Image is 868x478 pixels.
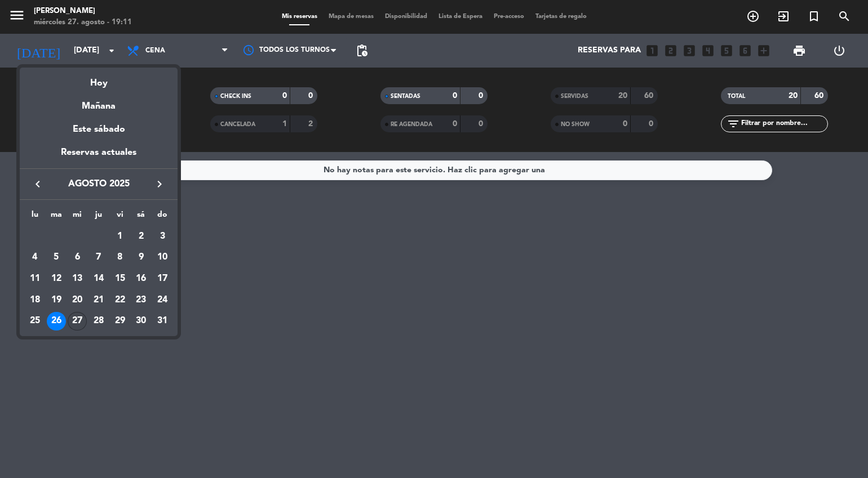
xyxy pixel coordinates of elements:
[89,291,108,310] div: 21
[110,312,130,331] div: 29
[68,291,87,310] div: 20
[88,289,109,311] td: 21 de agosto de 2025
[68,269,87,288] div: 13
[46,247,67,269] td: 5 de agosto de 2025
[25,312,45,331] div: 25
[109,247,131,269] td: 8 de agosto de 2025
[152,268,173,289] td: 17 de agosto de 2025
[152,311,173,332] td: 31 de agosto de 2025
[47,269,66,288] div: 12
[153,312,172,331] div: 31
[153,269,172,288] div: 17
[110,291,130,310] div: 22
[152,289,173,311] td: 24 de agosto de 2025
[20,68,178,91] div: Hoy
[109,226,131,247] td: 1 de agosto de 2025
[131,291,150,310] div: 23
[47,248,66,267] div: 5
[131,269,150,288] div: 16
[131,227,150,246] div: 2
[46,268,67,289] td: 12 de agosto de 2025
[47,291,66,310] div: 19
[31,177,45,191] i: keyboard_arrow_left
[131,208,152,226] th: sábado
[110,248,130,267] div: 8
[46,311,67,332] td: 26 de agosto de 2025
[25,248,45,267] div: 4
[89,269,108,288] div: 14
[67,311,88,332] td: 27 de agosto de 2025
[88,311,109,332] td: 28 de agosto de 2025
[131,289,152,311] td: 23 de agosto de 2025
[46,289,67,311] td: 19 de agosto de 2025
[110,269,130,288] div: 15
[20,145,178,168] div: Reservas actuales
[25,291,45,310] div: 18
[153,291,172,310] div: 24
[89,248,108,267] div: 7
[153,177,166,191] i: keyboard_arrow_right
[109,268,131,289] td: 15 de agosto de 2025
[131,247,152,269] td: 9 de agosto de 2025
[88,268,109,289] td: 14 de agosto de 2025
[109,311,131,332] td: 29 de agosto de 2025
[24,268,46,289] td: 11 de agosto de 2025
[24,208,46,226] th: lunes
[24,289,46,311] td: 18 de agosto de 2025
[48,177,149,191] span: agosto 2025
[131,226,152,247] td: 2 de agosto de 2025
[88,208,109,226] th: jueves
[89,312,108,331] div: 28
[149,177,170,191] button: keyboard_arrow_right
[109,289,131,311] td: 22 de agosto de 2025
[131,268,152,289] td: 16 de agosto de 2025
[88,247,109,269] td: 7 de agosto de 2025
[68,312,87,331] div: 27
[109,208,131,226] th: viernes
[110,227,130,246] div: 1
[20,91,178,114] div: Mañana
[67,247,88,269] td: 6 de agosto de 2025
[68,248,87,267] div: 6
[25,269,45,288] div: 11
[153,227,172,246] div: 3
[24,311,46,332] td: 25 de agosto de 2025
[131,248,150,267] div: 9
[67,208,88,226] th: miércoles
[131,311,152,332] td: 30 de agosto de 2025
[152,226,173,247] td: 3 de agosto de 2025
[24,247,46,269] td: 4 de agosto de 2025
[24,226,109,247] td: AGO.
[46,208,67,226] th: martes
[67,268,88,289] td: 13 de agosto de 2025
[152,247,173,269] td: 10 de agosto de 2025
[67,289,88,311] td: 20 de agosto de 2025
[131,312,150,331] div: 30
[20,114,178,145] div: Este sábado
[153,248,172,267] div: 10
[47,312,66,331] div: 26
[152,208,173,226] th: domingo
[28,177,48,191] button: keyboard_arrow_left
